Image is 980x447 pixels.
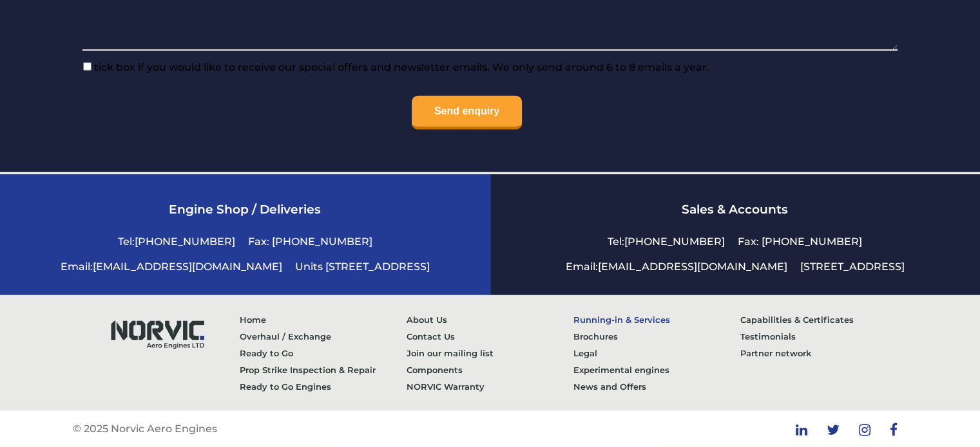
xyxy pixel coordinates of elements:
[135,235,235,248] a: [PHONE_NUMBER]
[573,345,740,361] a: Legal
[91,61,709,73] span: tick box if you would like to receive our special offers and newsletter emails. We only send arou...
[407,311,573,328] a: About Us
[731,229,869,254] li: Fax: [PHONE_NUMBER]
[740,345,907,361] a: Partner network
[407,345,573,361] a: Join our mailing list
[54,254,289,279] li: Email:
[794,254,911,279] li: [STREET_ADDRESS]
[111,229,242,254] li: Tel:
[407,328,573,345] a: Contact Us
[601,229,731,254] li: Tel:
[559,254,794,279] li: Email:
[573,361,740,378] a: Experimental engines
[598,260,787,273] a: [EMAIL_ADDRESS][DOMAIN_NAME]
[242,229,379,254] li: Fax: [PHONE_NUMBER]
[240,328,407,345] a: Overhaul / Exchange
[289,254,436,279] li: Units [STREET_ADDRESS]
[99,311,215,355] img: Norvic Aero Engines logo
[240,361,407,378] a: Prop Strike Inspection & Repair
[624,235,725,248] a: [PHONE_NUMBER]
[573,311,740,328] a: Running-in & Services
[506,202,965,217] h3: Sales & Accounts
[573,378,740,395] a: News and Offers
[407,361,573,378] a: Components
[740,311,907,328] a: Capabilities & Certificates
[240,378,407,395] a: Ready to Go Engines
[16,202,474,217] h3: Engine Shop / Deliveries
[412,96,522,130] input: Send enquiry
[83,62,91,71] input: tick box if you would like to receive our special offers and newsletter emails. We only send arou...
[93,260,282,273] a: [EMAIL_ADDRESS][DOMAIN_NAME]
[240,345,407,361] a: Ready to Go
[740,328,907,345] a: Testimonials
[73,421,217,437] p: © 2025 Norvic Aero Engines
[573,328,740,345] a: Brochures
[407,378,573,395] a: NORVIC Warranty
[240,311,407,328] a: Home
